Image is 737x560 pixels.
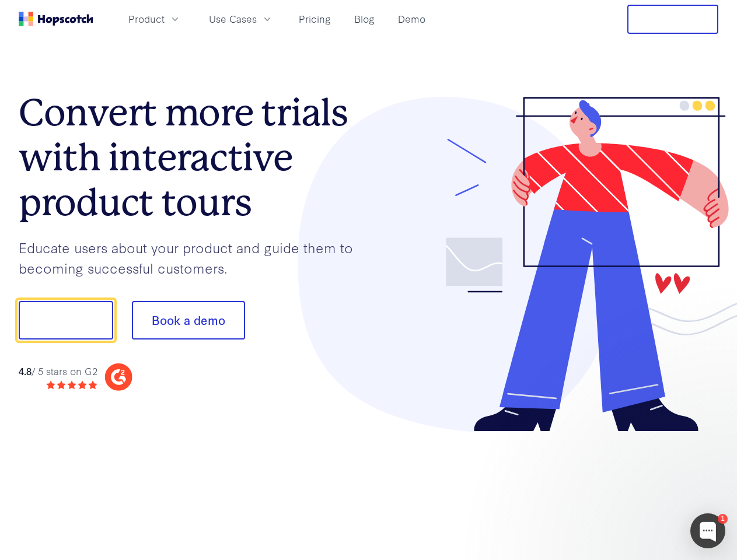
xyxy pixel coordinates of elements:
a: Home [19,12,93,26]
button: Product [121,9,188,29]
a: Pricing [294,9,336,29]
div: / 5 stars on G2 [19,364,97,379]
span: Product [128,12,165,26]
div: 1 [718,514,728,524]
h1: Convert more trials with interactive product tours [19,90,369,225]
button: Show me! [19,301,113,339]
p: Educate users about your product and guide them to becoming successful customers. [19,237,369,278]
strong: 4.8 [19,364,32,377]
button: Use Cases [202,9,280,29]
button: Book a demo [132,301,245,339]
a: Demo [393,9,430,29]
button: Free Trial [627,5,718,34]
span: Use Cases [209,12,257,26]
a: Blog [350,9,379,29]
